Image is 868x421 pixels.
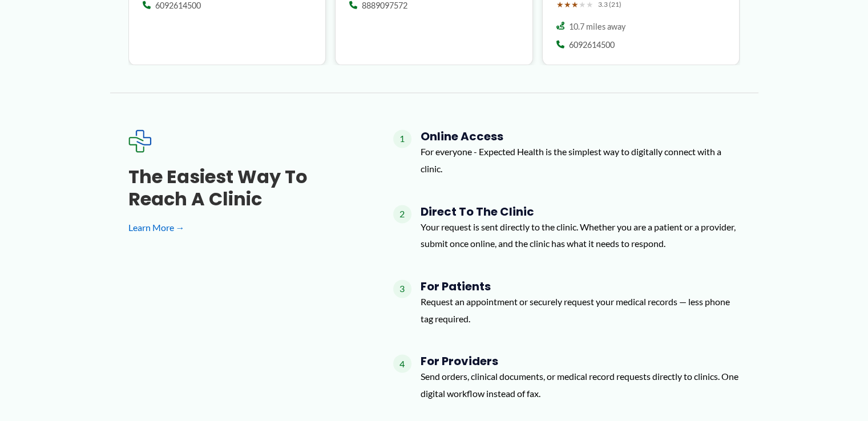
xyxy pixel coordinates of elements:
img: Expected Healthcare Logo [128,129,151,152]
span: 1 [393,129,411,148]
h3: The Easiest Way to Reach a Clinic [128,166,357,210]
span: 2 [393,205,411,223]
p: Request an appointment or securely request your medical records — less phone tag required. [421,293,740,327]
span: 4 [393,354,411,373]
span: 3 [393,280,411,298]
p: Send orders, clinical documents, or medical record requests directly to clinics. One digital work... [421,368,740,402]
span: 6092614500 [569,39,615,51]
p: For everyone - Expected Health is the simplest way to digitally connect with a clinic. [421,143,740,177]
a: Learn More → [128,219,357,236]
span: 10.7 miles away [569,21,625,33]
h4: Online Access [421,129,740,143]
h4: Direct to the Clinic [421,205,740,218]
h4: For Providers [421,354,740,368]
h4: For Patients [421,280,740,293]
p: Your request is sent directly to the clinic. Whether you are a patient or a provider, submit once... [421,218,740,252]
